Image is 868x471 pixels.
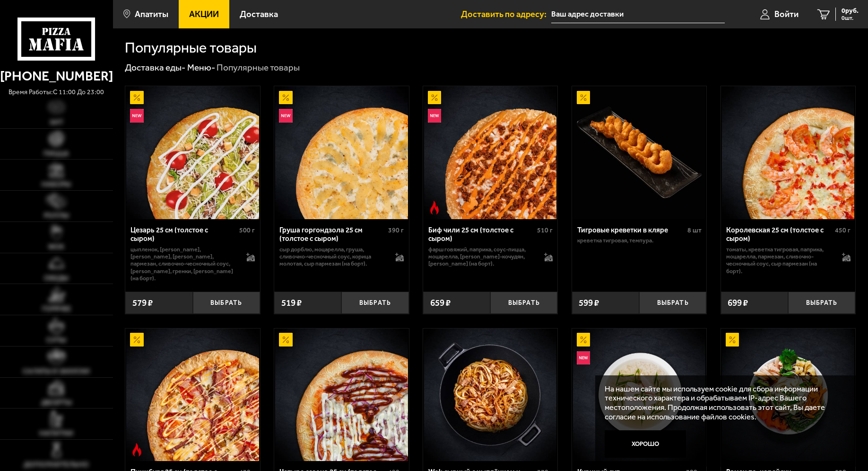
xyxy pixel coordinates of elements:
a: Wok сырный с цыплёнком и грибами [423,329,557,461]
img: Груша горгондзола 25 см (толстое с сыром) [275,86,408,219]
span: Хит [50,119,63,126]
img: Новинка [279,109,293,123]
img: Острое блюдо [130,443,144,457]
button: Выбрать [490,292,557,314]
button: Выбрать [193,292,260,314]
span: 599 ₽ [579,298,599,307]
span: Горячее [42,305,71,312]
span: Роллы [44,212,69,219]
img: Акционный [279,91,293,105]
img: Новинка [428,109,442,123]
span: 579 ₽ [132,298,153,307]
span: Салаты и закуски [23,368,90,375]
div: Цезарь 25 см (толстое с сыром) [130,226,237,243]
p: На нашем сайте мы используем cookie для сбора информации технического характера и обрабатываем IP... [605,384,842,422]
img: Куриный суп [573,329,705,461]
span: Супы [46,337,66,344]
span: 8 шт [687,226,702,234]
div: Популярные товары [217,62,300,74]
img: Четыре сезона 25 см (толстое с сыром) [275,329,408,461]
a: АкционныйНовинкаЦезарь 25 см (толстое с сыром) [125,86,260,219]
img: Акционный [726,333,739,347]
img: Биф чили 25 см (толстое с сыром) [424,86,556,219]
span: 0 шт. [842,15,859,21]
button: Выбрать [639,292,706,314]
a: АкционныйТигровые креветки в кляре [572,86,706,219]
button: Хорошо [605,430,686,457]
div: Биф чили 25 см (толстое с сыром) [428,226,535,243]
span: 519 ₽ [281,298,302,307]
img: Острое блюдо [428,201,442,214]
h1: Популярные товары [125,41,257,55]
button: Выбрать [788,292,855,314]
input: Ваш адрес доставки [551,6,725,23]
img: Новинка [577,351,590,365]
img: Акционный [428,91,442,105]
a: АкционныйНовинкаКуриный суп [572,329,706,461]
span: Десерты [41,399,72,406]
a: АкционныйНовинкаОстрое блюдоБиф чили 25 см (толстое с сыром) [423,86,557,219]
p: фарш говяжий, паприка, соус-пицца, моцарелла, [PERSON_NAME]-кочудян, [PERSON_NAME] (на борт). [428,246,535,267]
div: Королевская 25 см (толстое с сыром) [726,226,833,243]
span: Апатиты [135,10,168,18]
p: цыпленок, [PERSON_NAME], [PERSON_NAME], [PERSON_NAME], пармезан, сливочно-чесночный соус, [PERSON... [130,246,237,282]
a: АкционныйОстрое блюдоПиццбург 25 см (толстое с сыром) [125,329,260,461]
p: сыр дорблю, моцарелла, груша, сливочно-чесночный соус, корица молотая, сыр пармезан (на борт). [279,246,386,267]
span: 0 руб. [842,8,859,14]
span: WOK [48,243,64,250]
a: АкционныйРамен по-корейски [721,329,855,461]
img: Тигровые креветки в кляре [573,86,705,219]
p: томаты, креветка тигровая, паприка, моцарелла, пармезан, сливочно-чесночный соус, сыр пармезан (н... [726,246,833,275]
div: Груша горгондзола 25 см (толстое с сыром) [279,226,386,243]
span: 390 г [388,226,404,234]
span: Доставка [240,10,278,18]
span: 450 г [835,226,851,234]
img: Новинка [130,109,144,123]
a: Доставка еды- [125,62,185,73]
span: Наборы [42,181,71,188]
a: Меню- [187,62,215,73]
p: креветка тигровая, темпура. [577,237,702,244]
span: Дополнительно [24,461,89,468]
img: Акционный [130,333,144,347]
span: 699 ₽ [728,298,748,307]
img: Акционный [577,333,590,347]
img: Королевская 25 см (толстое с сыром) [722,86,854,219]
span: Обеды [44,275,69,282]
span: 659 ₽ [430,298,451,307]
img: Цезарь 25 см (толстое с сыром) [126,86,259,219]
span: Доставить по адресу: [461,10,551,18]
img: Wok сырный с цыплёнком и грибами [424,329,556,461]
img: Акционный [130,91,144,105]
div: Тигровые креветки в кляре [577,226,685,234]
span: Пицца [43,150,69,157]
a: Королевская 25 см (толстое с сыром) [721,86,855,219]
span: Напитки [39,430,73,437]
img: Акционный [279,333,293,347]
span: Войти [774,10,799,18]
a: АкционныйЧетыре сезона 25 см (толстое с сыром) [274,329,408,461]
span: Акции [189,10,219,18]
a: АкционныйНовинкаГруша горгондзола 25 см (толстое с сыром) [274,86,408,219]
img: Пиццбург 25 см (толстое с сыром) [126,329,259,461]
button: Выбрать [341,292,408,314]
span: 510 г [537,226,553,234]
img: Рамен по-корейски [722,329,854,461]
span: 500 г [239,226,255,234]
img: Акционный [577,91,590,105]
